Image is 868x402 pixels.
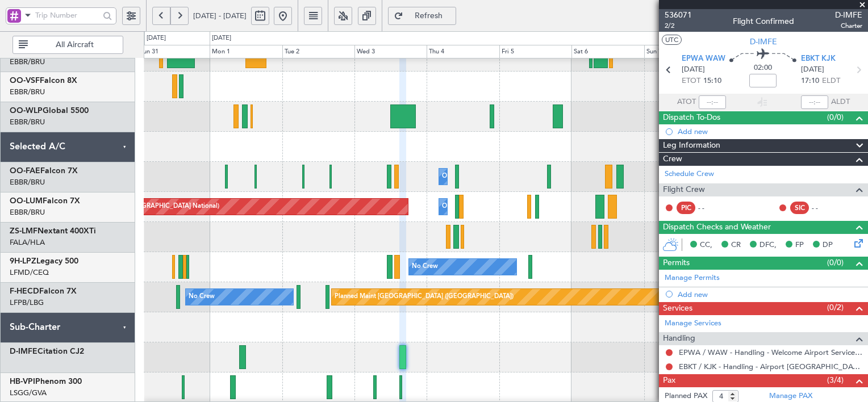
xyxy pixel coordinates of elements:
[754,62,772,74] span: 02:00
[147,33,166,43] div: [DATE]
[212,33,231,43] div: [DATE]
[699,95,726,109] input: --:--
[795,240,804,251] span: FP
[759,240,777,251] span: DFC,
[30,41,119,49] span: All Aircraft
[665,318,721,329] a: Manage Services
[682,76,700,87] span: ETOT
[10,177,45,187] a: EBBR/BRU
[678,127,862,136] div: Add new
[812,203,837,213] div: - -
[698,203,724,213] div: - -
[822,76,840,87] span: ELDT
[827,301,844,313] span: (0/2)
[10,197,80,205] a: OO-LUMFalcon 7X
[801,53,836,65] span: EBKT KJK
[10,107,89,115] a: OO-WLPGlobal 5500
[442,168,519,185] div: Owner Melsbroek Air Base
[682,64,705,76] span: [DATE]
[665,21,692,31] span: 2/2
[210,45,282,58] div: Mon 1
[831,97,850,108] span: ALDT
[665,169,714,180] a: Schedule Crew
[644,45,716,58] div: Sun 7
[137,45,210,58] div: Sun 31
[10,107,43,115] span: OO-WLP
[679,347,862,357] a: EPWA / WAW - Handling - Welcome Airport Services EPWA
[663,374,675,387] span: Pax
[801,64,824,76] span: [DATE]
[769,391,812,402] a: Manage PAX
[665,273,720,284] a: Manage Permits
[10,378,82,386] a: HB-VPIPhenom 300
[665,9,692,21] span: 536071
[678,290,862,299] div: Add new
[663,221,771,234] span: Dispatch Checks and Weather
[10,167,78,175] a: OO-FAEFalcon 7X
[10,257,78,265] a: 9H-LPZLegacy 500
[10,237,45,248] a: FALA/HLA
[193,11,247,21] span: [DATE] - [DATE]
[10,57,45,67] a: EBBR/BRU
[10,87,45,97] a: EBBR/BRU
[733,15,794,27] div: Flight Confirmed
[731,240,741,251] span: CR
[750,36,777,48] span: D-IMFE
[499,45,571,58] div: Fri 5
[703,76,721,87] span: 15:10
[10,77,77,85] a: OO-VSFFalcon 8X
[10,287,77,295] a: F-HECDFalcon 7X
[827,111,844,123] span: (0/0)
[10,227,37,235] span: ZS-LMF
[10,197,43,205] span: OO-LUM
[663,183,705,196] span: Flight Crew
[442,198,519,215] div: Owner Melsbroek Air Base
[427,45,499,58] div: Thu 4
[335,288,514,305] div: Planned Maint [GEOGRAPHIC_DATA] ([GEOGRAPHIC_DATA])
[406,12,452,20] span: Refresh
[10,298,44,308] a: LFPB/LBG
[282,45,354,58] div: Tue 2
[677,202,695,214] div: PIC
[835,9,862,21] span: D-IMFE
[663,139,720,152] span: Leg Information
[10,227,96,235] a: ZS-LMFNextant 400XTi
[662,35,682,45] button: UTC
[790,202,809,214] div: SIC
[665,391,707,402] label: Planned PAX
[10,388,47,398] a: LSGG/GVA
[412,258,438,275] div: No Crew
[388,7,456,25] button: Refresh
[10,117,45,127] a: EBBR/BRU
[827,257,844,269] span: (0/0)
[663,153,682,166] span: Crew
[10,257,36,265] span: 9H-LPZ
[10,287,39,295] span: F-HECD
[835,21,862,31] span: Charter
[10,167,40,175] span: OO-FAE
[10,347,84,355] a: D-IMFECitation CJ2
[12,36,123,54] button: All Aircraft
[35,7,99,24] input: Trip Number
[682,53,725,65] span: EPWA WAW
[189,288,215,305] div: No Crew
[801,76,819,87] span: 17:10
[663,257,690,270] span: Permits
[663,302,692,315] span: Services
[10,267,49,278] a: LFMD/CEQ
[10,347,37,355] span: D-IMFE
[354,45,427,58] div: Wed 3
[700,240,712,251] span: CC,
[823,240,833,251] span: DP
[663,111,720,124] span: Dispatch To-Dos
[663,332,695,345] span: Handling
[10,77,40,85] span: OO-VSF
[571,45,644,58] div: Sat 6
[10,207,45,217] a: EBBR/BRU
[10,378,35,386] span: HB-VPI
[827,374,844,386] span: (3/4)
[679,362,862,371] a: EBKT / KJK - Handling - Airport [GEOGRAPHIC_DATA] EBKT / KJK
[677,97,696,108] span: ATOT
